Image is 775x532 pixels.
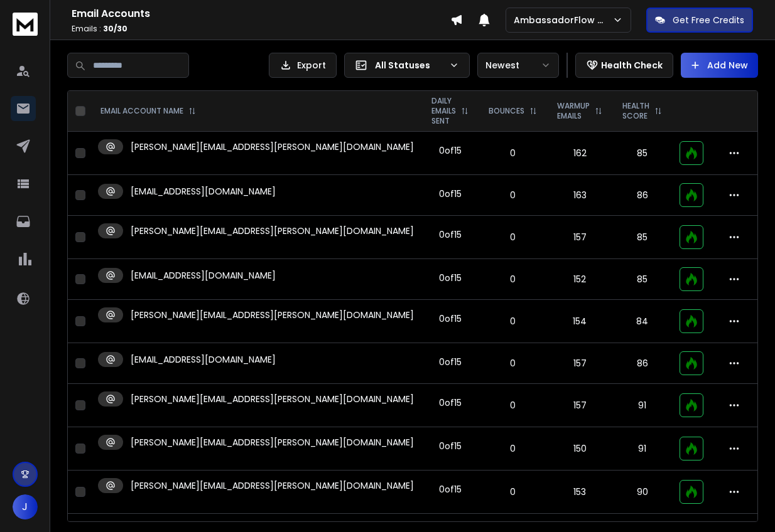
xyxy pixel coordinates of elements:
img: logo [13,13,38,36]
p: All Statuses [375,59,444,72]
div: 0 of 15 [439,483,462,496]
td: 85 [612,216,672,259]
div: 0 of 15 [439,144,462,157]
p: [EMAIL_ADDRESS][DOMAIN_NAME] [131,185,276,198]
button: Export [269,53,337,78]
h1: Email Accounts [72,6,450,21]
p: [PERSON_NAME][EMAIL_ADDRESS][PERSON_NAME][DOMAIN_NAME] [131,309,414,321]
div: 0 of 15 [439,356,462,368]
td: 86 [612,175,672,216]
button: J [13,494,38,519]
td: 162 [547,132,612,175]
p: AmbassadorFlow Sales [514,14,612,26]
p: [PERSON_NAME][EMAIL_ADDRESS][PERSON_NAME][DOMAIN_NAME] [131,436,414,449]
button: Add New [681,53,758,78]
p: [PERSON_NAME][EMAIL_ADDRESS][PERSON_NAME][DOMAIN_NAME] [131,479,414,492]
p: 0 [486,442,539,455]
td: 157 [547,216,612,259]
button: Newest [477,53,559,78]
p: Emails : [72,24,450,34]
div: 0 of 15 [439,272,462,284]
p: [EMAIL_ADDRESS][DOMAIN_NAME] [131,353,276,366]
p: 0 [486,189,539,201]
td: 157 [547,384,612,427]
p: 0 [486,315,539,327]
p: Health Check [601,59,663,72]
p: Get Free Credits [673,14,744,26]
p: WARMUP EMAILS [557,101,590,121]
p: [PERSON_NAME][EMAIL_ADDRESS][PERSON_NAME][DOMAIN_NAME] [131,393,414,405]
p: [PERSON_NAME][EMAIL_ADDRESS][PERSON_NAME][DOMAIN_NAME] [131,225,414,237]
td: 157 [547,343,612,384]
p: [PERSON_NAME][EMAIL_ADDRESS][PERSON_NAME][DOMAIN_NAME] [131,141,414,153]
p: 0 [486,486,539,498]
td: 84 [612,300,672,343]
div: 0 of 15 [439,396,462,409]
td: 90 [612,471,672,514]
td: 85 [612,132,672,175]
p: 0 [486,231,539,243]
td: 150 [547,427,612,471]
td: 152 [547,259,612,300]
span: 30 / 30 [103,23,127,34]
div: 0 of 15 [439,440,462,452]
td: 86 [612,343,672,384]
div: EMAIL ACCOUNT NAME [100,106,196,116]
td: 163 [547,175,612,216]
td: 91 [612,427,672,471]
td: 91 [612,384,672,427]
div: 0 of 15 [439,312,462,325]
p: 0 [486,147,539,159]
p: 0 [486,357,539,370]
p: [EMAIL_ADDRESS][DOMAIN_NAME] [131,269,276,282]
td: 85 [612,259,672,300]
p: DAILY EMAILS SENT [431,96,456,126]
td: 154 [547,300,612,343]
p: HEALTH SCORE [622,101,649,121]
p: 0 [486,399,539,412]
button: Get Free Credits [646,8,753,33]
button: Health Check [575,53,673,78]
div: 0 of 15 [439,188,462,200]
p: 0 [486,273,539,285]
div: 0 of 15 [439,228,462,241]
p: BOUNCES [489,106,524,116]
td: 153 [547,471,612,514]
